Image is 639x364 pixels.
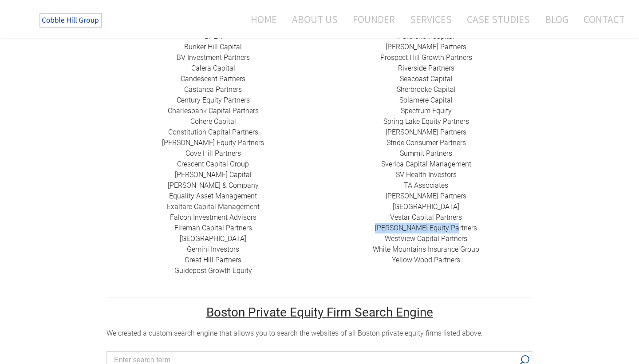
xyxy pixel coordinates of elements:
a: ​WestView Capital Partners [385,234,467,243]
a: Sverica Capital Management [381,160,471,168]
a: Cove Hill Partners [185,149,241,158]
a: SV Health Investors [396,170,457,179]
a: Solamere Capital [399,96,453,104]
a: Gemini Investors [187,245,239,253]
a: ​[PERSON_NAME] Partners [386,43,466,51]
a: ​Bunker Hill Capital [184,43,242,51]
a: Contact [577,8,625,31]
a: Spectrum Equity [401,107,452,115]
a: About Us [285,8,344,31]
a: Founder [346,8,402,31]
a: ​Century Equity Partners [177,96,250,104]
a: Constitution Capital Partners [168,128,258,136]
a: [PERSON_NAME] & Company [168,181,259,190]
a: Calera Capital [191,64,235,72]
a: Yellow Wood Partners [392,256,460,264]
a: Blog [538,8,575,31]
a: Great Hill Partners​ [185,256,241,264]
a: Case Studies [460,8,536,31]
a: [PERSON_NAME] Equity Partners [375,224,477,232]
a: Spring Lake Equity Partners [383,117,469,126]
a: ​[GEOGRAPHIC_DATA] [393,202,459,211]
a: ​[PERSON_NAME] Equity Partners [162,138,264,147]
a: ​Castanea Partners [184,85,242,94]
a: [PERSON_NAME] Partners [386,128,466,136]
a: ​Sherbrooke Capital​ [397,85,456,94]
a: ​Falcon Investment Advisors [170,213,256,222]
a: Charlesbank Capital Partners [168,107,259,115]
a: Seacoast Capital [400,75,453,83]
a: Stride Consumer Partners [387,138,466,147]
a: ​Crescent Capital Group [177,160,249,168]
div: ​We created a custom search engine that allows you to search the websites of all Boston private e... [106,328,532,339]
a: Cohere Capital [190,117,236,126]
a: Riverside Partners [398,64,454,72]
a: Summit Partners [400,149,452,158]
a: BV Investment Partners [177,53,250,62]
a: ​TA Associates [404,181,448,190]
a: ​Equality Asset Management [169,192,257,200]
a: ​Vestar Capital Partners [390,213,462,222]
a: White Mountains Insurance Group [373,245,479,253]
a: Guidepost Growth Equity [174,266,252,275]
u: Boston Private Equity Firm Search Engine [206,305,433,320]
a: [PERSON_NAME] Capital [175,170,252,179]
a: ​[GEOGRAPHIC_DATA] [180,234,246,243]
a: ​Exaltare Capital Management [167,202,260,211]
a: Prospect Hill Growth Partners [380,53,472,62]
img: The Cobble Hill Group LLC [34,9,109,32]
a: Fireman Capital Partners [174,224,252,232]
a: Candescent Partners [181,75,245,83]
a: Home [237,8,284,31]
a: Services [403,8,458,31]
a: [PERSON_NAME] Partners [386,192,466,200]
